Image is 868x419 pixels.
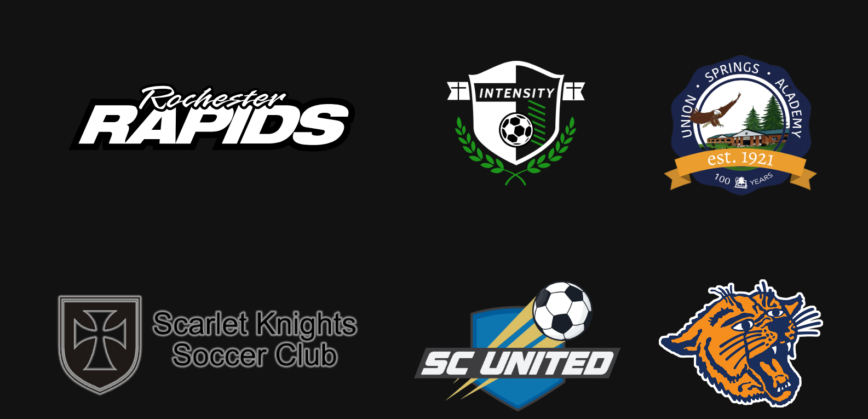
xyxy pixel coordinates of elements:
img: rsd.png [659,279,823,407]
img: rapids.svg [45,62,374,183]
img: usa.png [659,38,823,208]
img: scUnited.png [407,269,626,418]
img: intensity.png [407,13,626,232]
img: sk.png [45,284,374,403]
